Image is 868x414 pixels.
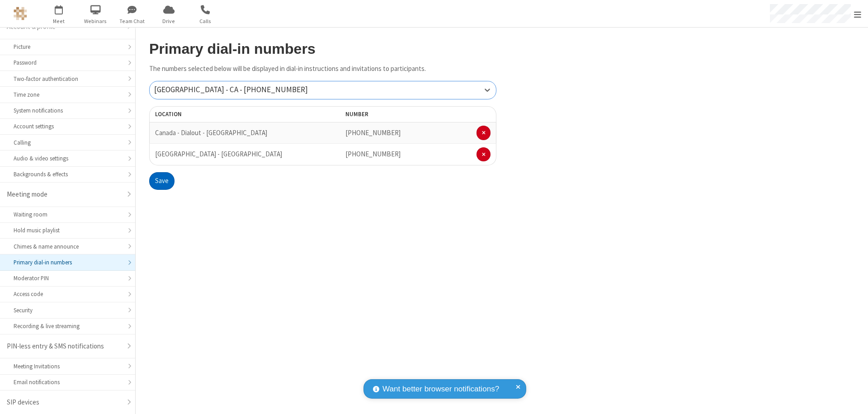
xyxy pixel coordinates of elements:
[14,322,122,330] div: Recording & live streaming
[14,106,122,115] div: System notifications
[149,64,496,74] p: The numbers selected below will be displayed in dial-in instructions and invitations to participa...
[14,7,27,20] img: QA Selenium DO NOT DELETE OR CHANGE
[79,17,113,25] span: Webinars
[14,90,122,99] div: Time zone
[7,397,122,408] div: SIP devices
[14,58,122,67] div: Password
[149,172,175,190] button: Save
[189,17,222,25] span: Calls
[14,290,122,298] div: Access code
[7,341,122,352] div: PIN-less entry & SMS notifications
[14,242,122,251] div: Chimes & name announce
[14,274,122,282] div: Moderator PIN
[345,128,401,137] span: [PHONE_NUMBER]
[845,390,861,408] iframe: Chat
[149,122,288,143] td: Canada - Dialout - [GEOGRAPHIC_DATA]
[340,106,496,122] th: Number
[14,138,122,147] div: Calling
[14,210,122,219] div: Waiting room
[149,143,288,165] td: [GEOGRAPHIC_DATA] - [GEOGRAPHIC_DATA]
[14,378,122,386] div: Email notifications
[7,189,122,200] div: Meeting mode
[14,170,122,179] div: Backgrounds & effects
[14,306,122,315] div: Security
[345,150,401,158] span: [PHONE_NUMBER]
[14,154,122,163] div: Audio & video settings
[14,362,122,371] div: Meeting Invitations
[14,42,122,51] div: Picture
[14,122,122,131] div: Account settings
[14,75,122,83] div: Two-factor authentication
[149,41,496,57] h2: Primary dial-in numbers
[152,17,186,25] span: Drive
[42,17,76,25] span: Meet
[115,17,149,25] span: Team Chat
[14,226,122,235] div: Hold music playlist
[149,106,288,122] th: Location
[154,85,308,94] span: [GEOGRAPHIC_DATA] - CA - [PHONE_NUMBER]
[382,383,499,395] span: Want better browser notifications?
[14,258,122,267] div: Primary dial-in numbers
